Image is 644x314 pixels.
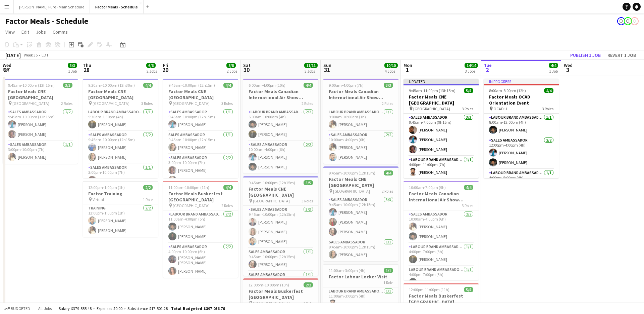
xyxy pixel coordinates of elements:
[631,17,639,25] app-user-avatar: Tifany Scifo
[83,131,158,164] app-card-role: Sales Ambassador2/29:45am-10:00pm (12h15m)[PERSON_NAME][PERSON_NAME]
[33,28,49,36] a: Jobs
[323,196,398,238] app-card-role: Sales Ambassador3/39:45am-10:00pm (12h15m)[PERSON_NAME][PERSON_NAME][PERSON_NAME]
[83,79,158,178] div: 9:30am-10:00pm (12h30m)4/4Factor Meals CNE [GEOGRAPHIC_DATA] [GEOGRAPHIC_DATA]3 RolesLabour Brand...
[243,141,318,173] app-card-role: Sales Ambassador2/210:00am-4:00pm (6h)[PERSON_NAME][PERSON_NAME]
[323,79,398,164] app-job-card: 9:00am-4:00pm (7h)3/3Factor Meals Canadian International Air Show [GEOGRAPHIC_DATA]2 RolesLabour ...
[464,88,473,93] span: 5/5
[568,51,603,60] button: Publish 1 job
[384,268,393,273] span: 1/1
[404,266,479,289] app-card-role: Labour Brand Ambassadors1/14:00pm-7:00pm (3h)[PERSON_NAME]
[163,62,168,68] span: Fri
[564,62,573,68] span: Wed
[404,62,412,68] span: Mon
[489,88,526,93] span: 8:00am-8:00pm (12h)
[304,83,313,88] span: 4/4
[163,108,238,131] app-card-role: Sales Ambassador1/19:45am-10:00pm (12h15m)[PERSON_NAME]
[462,106,473,111] span: 3 Roles
[14,0,90,13] button: [PERSON_NAME] Pure - Main Schedule
[59,306,225,311] div: Salary $379 555.48 + Expenses $0.00 + Subsistence $17 501.28 =
[323,62,331,68] span: Sun
[168,83,215,88] span: 9:45am-10:00pm (12h15m)
[163,79,238,178] app-job-card: 9:45am-10:00pm (12h15m)4/4Factor Meals CNE [GEOGRAPHIC_DATA] [GEOGRAPHIC_DATA]3 RolesSales Ambass...
[83,204,158,237] app-card-role: Training2/212:00pm-1:00pm (1h)[PERSON_NAME][PERSON_NAME]
[163,131,238,154] app-card-role: Sales Ambassador1/19:45am-10:00pm (12h15m)[PERSON_NAME]
[302,198,313,203] span: 3 Roles
[249,282,289,287] span: 12:00pm-10:00pm (10h)
[323,176,398,188] h3: Factor Meals CNE [GEOGRAPHIC_DATA]
[542,106,553,111] span: 3 Roles
[384,83,393,88] span: 3/3
[163,154,238,187] app-card-role: Sales Ambassador2/23:00pm-10:00pm (7h)[PERSON_NAME][PERSON_NAME]
[36,29,46,35] span: Jobs
[83,191,158,197] h3: Factor Training
[605,51,639,60] button: Revert 1 job
[404,293,479,305] h3: Factor Meals Buskerfest [GEOGRAPHIC_DATA]
[3,108,78,141] app-card-role: Sales Ambassador2/29:45am-10:00pm (12h15m)[PERSON_NAME][PERSON_NAME]
[163,181,238,278] app-job-card: 11:00am-10:00pm (11h)4/4Factor Meals Buskerfest [GEOGRAPHIC_DATA] [GEOGRAPHIC_DATA]2 RolesLabour ...
[3,28,17,36] a: View
[3,141,78,164] app-card-role: Sales Ambassador1/13:00pm-10:00pm (7h)[PERSON_NAME]
[163,191,238,203] h3: Factor Meals Buskerfest [GEOGRAPHIC_DATA]
[163,88,238,101] h3: Factor Meals CNE [GEOGRAPHIC_DATA]
[147,69,157,74] div: 2 Jobs
[484,79,559,84] div: In progress
[3,79,78,164] app-job-card: 9:45am-10:00pm (12h15m)3/3Factor Meals CNE [GEOGRAPHIC_DATA] [GEOGRAPHIC_DATA]2 RolesSales Ambass...
[146,63,156,68] span: 6/6
[323,166,398,261] app-job-card: 9:45am-10:00pm (12h15m)4/4Factor Meals CNE [GEOGRAPHIC_DATA] [GEOGRAPHIC_DATA]2 RolesSales Ambass...
[484,62,492,68] span: Tue
[243,248,318,271] app-card-role: Sales Ambassador1/19:45am-10:00pm (12h15m)[PERSON_NAME]
[484,114,559,136] app-card-role: Labour Brand Ambassadors1/18:00am-12:00pm (4h)[PERSON_NAME]
[329,268,366,273] span: 11:00am-3:00pm (4h)
[404,191,479,203] h3: Factor Meals Canadian International Air Show [GEOGRAPHIC_DATA]
[168,185,209,190] span: 11:00am-10:00pm (11h)
[143,83,153,88] span: 4/4
[404,156,479,179] app-card-role: Labour Brand Ambassadors1/14:00pm-11:00pm (7h)[PERSON_NAME]
[68,63,77,68] span: 3/3
[141,101,153,106] span: 3 Roles
[221,203,233,208] span: 2 Roles
[382,189,393,194] span: 2 Roles
[68,69,77,74] div: 1 Job
[493,106,507,111] span: OCAD U
[173,101,210,106] span: [GEOGRAPHIC_DATA]
[323,274,398,280] h3: Factor Labour Locker Visit
[2,66,11,74] span: 27
[484,169,559,192] app-card-role: Labour Brand Ambassadors1/14:00pm-8:00pm (4h)
[624,17,632,25] app-user-avatar: Tifany Scifo
[304,63,318,68] span: 11/11
[243,79,318,173] div: 6:00am-4:00pm (10h)4/4Factor Meals Canadian International Air Show [GEOGRAPHIC_DATA]2 RolesLabour...
[163,243,238,278] app-card-role: Sales Ambassador2/24:00pm-10:00pm (6h)[PERSON_NAME] [PERSON_NAME][PERSON_NAME]
[305,69,317,74] div: 3 Jobs
[404,79,479,84] div: Updated
[323,264,398,310] app-job-card: 11:00am-3:00pm (4h)1/1Factor Labour Locker Visit1 RoleLabour Brand Ambassadors1/111:00am-3:00pm (...
[253,198,290,203] span: [GEOGRAPHIC_DATA]
[323,238,398,261] app-card-role: Sales Ambassador1/19:45am-10:00pm (12h15m)[PERSON_NAME]
[93,101,129,106] span: [GEOGRAPHIC_DATA]
[404,181,479,280] div: 10:00am-7:00pm (9h)4/4Factor Meals Canadian International Air Show [GEOGRAPHIC_DATA]3 RolesSales ...
[82,66,91,74] span: 28
[484,94,559,106] h3: Factor Meals OCAD Orientation Event
[83,88,158,101] h3: Factor Meals CNE [GEOGRAPHIC_DATA]
[243,206,318,248] app-card-role: Sales Ambassador3/39:45am-10:00pm (12h15m)[PERSON_NAME][PERSON_NAME][PERSON_NAME]
[83,108,158,131] app-card-role: Labour Brand Ambassadors1/19:30am-1:30pm (4h)[PERSON_NAME]
[544,88,553,93] span: 4/4
[384,63,398,68] span: 10/10
[90,0,144,13] button: Factor Meals - Schedule
[333,189,370,194] span: [GEOGRAPHIC_DATA]
[5,16,88,26] h1: Factor Meals - Schedule
[323,131,398,164] app-card-role: Sales Ambassador2/210:00am-4:00pm (6h)[PERSON_NAME][PERSON_NAME]
[484,79,559,178] div: In progress8:00am-8:00pm (12h)4/4Factor Meals OCAD Orientation Event OCAD U3 RolesLabour Brand Am...
[329,83,364,88] span: 9:00am-4:00pm (7h)
[21,29,29,35] span: Edit
[3,88,78,101] h3: Factor Meals CNE [GEOGRAPHIC_DATA]
[227,69,237,74] div: 2 Jobs
[462,203,473,208] span: 3 Roles
[402,66,412,74] span: 1
[322,66,331,74] span: 31
[404,79,479,178] app-job-card: Updated9:45am-11:00pm (13h15m)5/5Factor Meals CNE [GEOGRAPHIC_DATA] [GEOGRAPHIC_DATA]3 RolesSales...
